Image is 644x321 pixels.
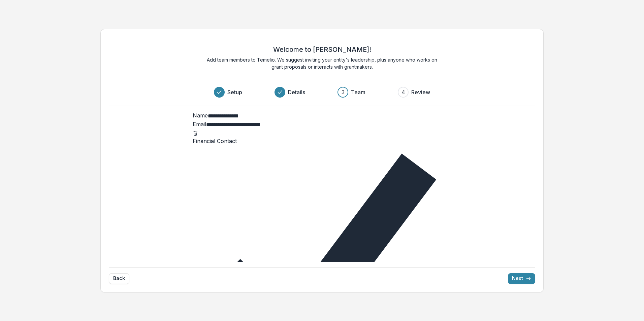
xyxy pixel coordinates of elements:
label: Name [193,112,208,119]
div: 3 [342,88,345,96]
button: Remove team member [193,129,198,137]
p: Add team members to Temelio. We suggest inviting your entity's leadership, plus anyone who works ... [204,56,440,70]
button: Next [508,273,535,284]
div: Progress [214,87,430,98]
h3: Setup [227,88,242,96]
button: Back [109,273,129,284]
h2: Welcome to [PERSON_NAME]! [273,45,371,53]
h3: Team [351,88,365,96]
span: Financial Contact [193,138,237,144]
h3: Review [411,88,430,96]
label: Email [193,121,206,128]
div: 4 [401,88,405,96]
h3: Details [288,88,305,96]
